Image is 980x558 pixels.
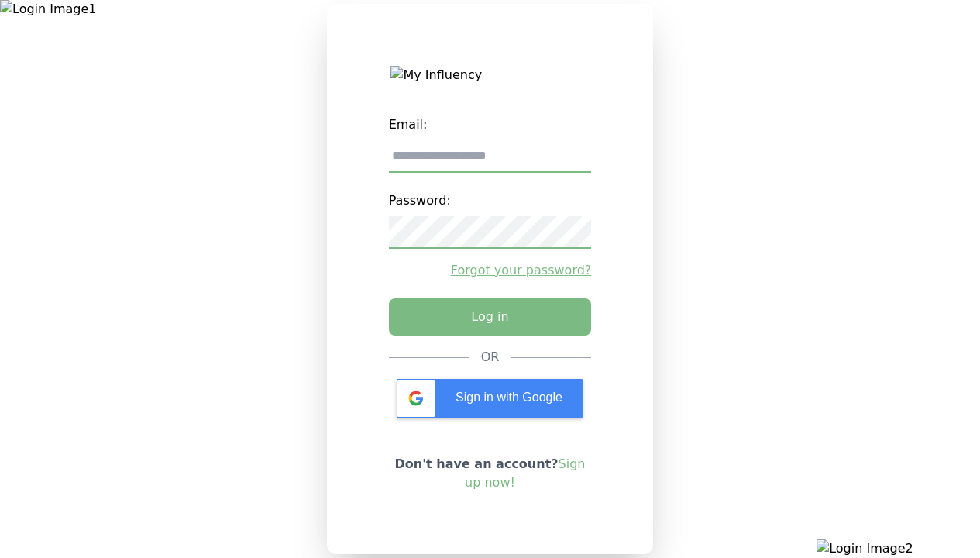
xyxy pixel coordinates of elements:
[389,261,592,280] a: Forgot your password?
[817,539,980,558] img: Login Image2
[481,348,500,367] div: OR
[397,379,583,418] div: Sign in with Google
[389,455,592,492] p: Don't have an account?
[389,185,592,216] label: Password:
[389,298,592,336] button: Log in
[456,391,562,404] span: Sign in with Google
[390,66,589,84] img: My Influency
[389,109,592,140] label: Email:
